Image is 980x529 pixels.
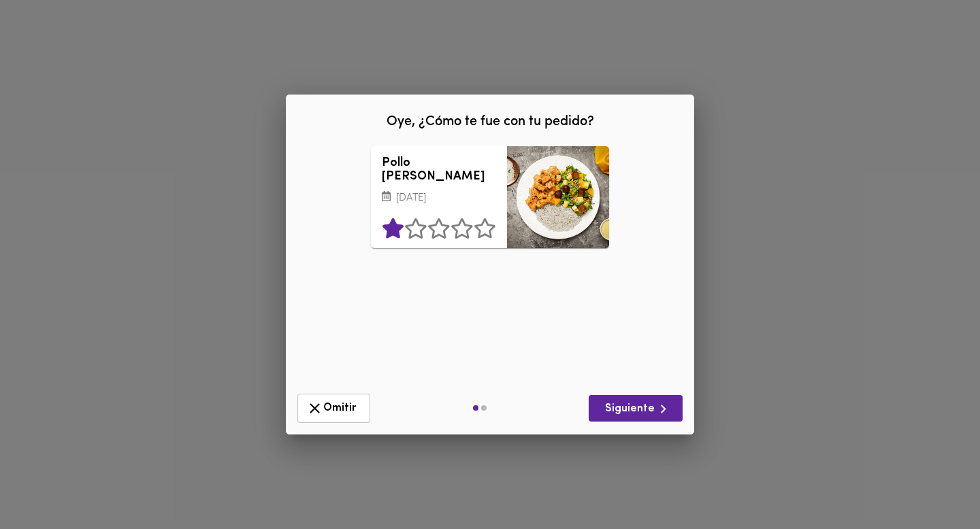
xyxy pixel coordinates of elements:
[901,450,966,515] iframe: Messagebird Livechat Widget
[507,146,609,248] div: Pollo Tikka Massala
[589,395,683,422] button: Siguiente
[297,394,370,423] button: Omitir
[387,115,594,129] span: Oye, ¿Cómo te fue con tu pedido?
[306,400,361,417] span: Omitir
[382,190,496,206] p: [DATE]
[382,157,496,184] h3: Pollo [PERSON_NAME]
[600,400,672,417] span: Siguiente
